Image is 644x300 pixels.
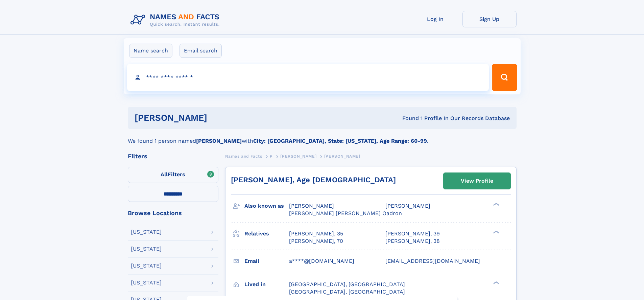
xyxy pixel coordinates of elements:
[128,167,218,183] label: Filters
[385,203,430,209] span: [PERSON_NAME]
[461,173,493,189] div: View Profile
[385,230,440,237] a: [PERSON_NAME], 39
[492,64,517,91] button: Search Button
[270,152,273,160] a: P
[289,203,334,209] span: [PERSON_NAME]
[444,173,510,189] a: View Profile
[385,258,480,264] span: [EMAIL_ADDRESS][DOMAIN_NAME]
[128,129,517,145] div: We found 1 person named with .
[289,237,343,245] a: [PERSON_NAME], 70
[244,279,289,290] h3: Lived in
[289,210,402,216] span: [PERSON_NAME] [PERSON_NAME] Oadron
[280,152,316,160] a: [PERSON_NAME]
[196,138,242,144] b: [PERSON_NAME]
[492,202,500,207] div: ❯
[128,153,218,159] div: Filters
[253,138,427,144] b: City: [GEOGRAPHIC_DATA], State: [US_STATE], Age Range: 60-99
[408,11,462,27] a: Log In
[280,154,316,159] span: [PERSON_NAME]
[128,210,218,216] div: Browse Locations
[492,280,500,285] div: ❯
[131,246,162,252] div: [US_STATE]
[385,237,440,245] a: [PERSON_NAME], 38
[161,171,168,178] span: All
[324,154,360,159] span: [PERSON_NAME]
[492,230,500,234] div: ❯
[180,44,222,58] label: Email search
[231,176,396,184] a: [PERSON_NAME], Age [DEMOGRAPHIC_DATA]
[244,228,289,239] h3: Relatives
[462,11,517,27] a: Sign Up
[244,255,289,267] h3: Email
[127,64,489,91] input: search input
[289,281,405,287] span: [GEOGRAPHIC_DATA], [GEOGRAPHIC_DATA]
[305,115,510,122] div: Found 1 Profile In Our Records Database
[131,280,162,285] div: [US_STATE]
[289,230,343,237] a: [PERSON_NAME], 35
[128,11,225,29] img: Logo Names and Facts
[270,154,273,159] span: P
[244,200,289,212] h3: Also known as
[225,152,262,160] a: Names and Facts
[135,114,305,122] h1: [PERSON_NAME]
[129,44,172,58] label: Name search
[131,229,162,235] div: [US_STATE]
[289,289,405,295] span: [GEOGRAPHIC_DATA], [GEOGRAPHIC_DATA]
[131,263,162,269] div: [US_STATE]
